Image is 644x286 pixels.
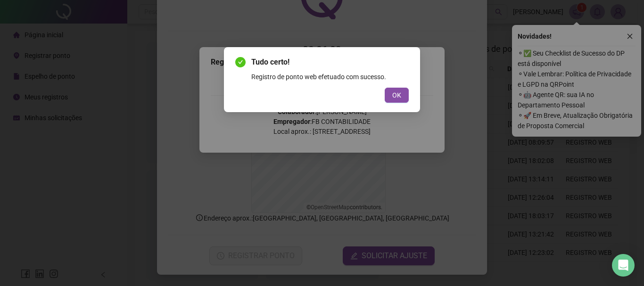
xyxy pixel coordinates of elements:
span: OK [392,90,401,100]
div: Registro de ponto web efetuado com sucesso. [251,72,409,82]
span: check-circle [235,57,246,67]
span: Tudo certo! [251,57,409,68]
button: OK [385,88,409,103]
div: Open Intercom Messenger [612,254,635,277]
